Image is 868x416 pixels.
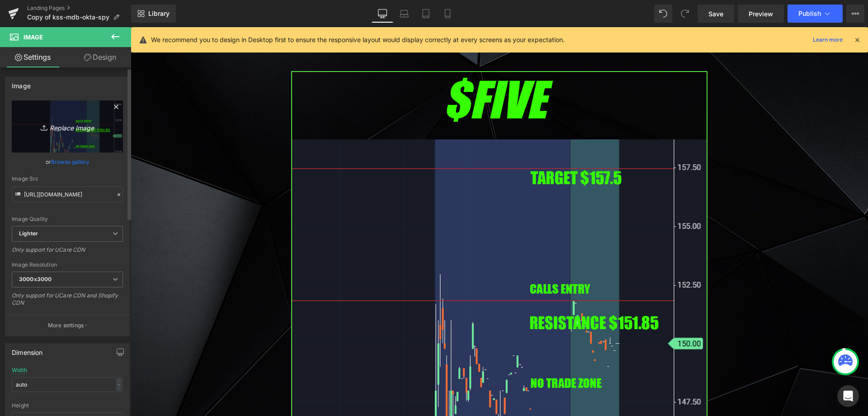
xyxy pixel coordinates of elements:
div: Open Intercom Messenger [837,385,859,407]
span: Library [148,10,170,18]
p: We recommend you to design in Desktop first to ensure the responsive layout would display correct... [151,35,565,45]
div: Height [12,402,123,409]
button: More settings [5,315,129,336]
div: - [116,378,122,391]
i: Replace Image [31,121,104,132]
p: More settings [48,321,84,330]
a: Learn more [809,34,846,45]
a: Laptop [393,5,415,23]
span: Save [708,9,723,19]
input: Link [12,186,123,202]
a: Mobile [437,5,458,23]
div: or [12,157,123,167]
div: Image Quality [12,216,123,222]
button: More [846,5,864,23]
a: Desktop [372,5,393,23]
button: Redo [676,5,694,23]
span: Preview [749,9,773,19]
a: Landing Pages [27,5,131,12]
div: Only support for UCare CDN [12,246,123,259]
b: Lighter [19,230,38,237]
span: Image [24,33,43,41]
div: Only support for UCare CDN and Shopify CDN [12,292,123,312]
a: Tablet [415,5,437,23]
div: Image Resolution [12,262,123,268]
a: New Library [131,5,176,23]
button: Undo [654,5,672,23]
a: Preview [738,5,784,23]
a: Design [67,47,133,67]
b: 3000x3000 [19,276,52,282]
span: Publish [798,10,821,17]
input: auto [12,377,123,392]
div: Image Src [12,176,123,182]
button: Publish [788,5,843,23]
div: Dimension [12,344,43,356]
span: Copy of kss-mdb-okta-spy [27,14,109,21]
div: Image [12,77,31,90]
a: Browse gallery [51,154,90,170]
div: Width [12,367,27,373]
